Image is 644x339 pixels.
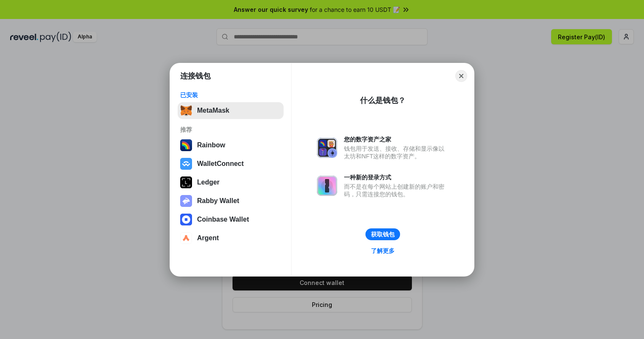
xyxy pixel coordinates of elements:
img: svg+xml,%3Csvg%20xmlns%3D%22http%3A%2F%2Fwww.w3.org%2F2000%2Fsvg%22%20fill%3D%22none%22%20viewBox... [180,195,192,207]
div: MetaMask [197,107,229,114]
button: Rainbow [178,137,284,154]
img: svg+xml,%3Csvg%20xmlns%3D%22http%3A%2F%2Fwww.w3.org%2F2000%2Fsvg%22%20fill%3D%22none%22%20viewBox... [317,138,337,158]
div: Rainbow [197,141,225,149]
div: 获取钱包 [371,231,395,238]
h1: 连接钱包 [180,71,211,81]
div: 了解更多 [371,247,395,255]
button: Close [455,70,467,82]
div: 钱包用于发送、接收、存储和显示像以太坊和NFT这样的数字资产。 [344,145,449,160]
div: Rabby Wallet [197,197,239,205]
button: MetaMask [178,102,284,119]
button: 获取钱包 [365,228,400,240]
div: Argent [197,234,219,242]
button: Rabby Wallet [178,193,284,209]
button: Argent [178,230,284,247]
div: Coinbase Wallet [197,216,249,223]
div: 什么是钱包？ [360,95,406,106]
img: svg+xml,%3Csvg%20width%3D%2228%22%20height%3D%2228%22%20viewBox%3D%220%200%2028%2028%22%20fill%3D... [180,158,192,170]
div: WalletConnect [197,160,244,168]
button: Ledger [178,174,284,191]
div: 推荐 [180,126,281,133]
img: svg+xml,%3Csvg%20xmlns%3D%22http%3A%2F%2Fwww.w3.org%2F2000%2Fsvg%22%20width%3D%2228%22%20height%3... [180,176,192,188]
button: WalletConnect [178,155,284,172]
img: svg+xml,%3Csvg%20fill%3D%22none%22%20height%3D%2233%22%20viewBox%3D%220%200%2035%2033%22%20width%... [180,105,192,117]
img: svg+xml,%3Csvg%20xmlns%3D%22http%3A%2F%2Fwww.w3.org%2F2000%2Fsvg%22%20fill%3D%22none%22%20viewBox... [317,176,337,196]
img: svg+xml,%3Csvg%20width%3D%2228%22%20height%3D%2228%22%20viewBox%3D%220%200%2028%2028%22%20fill%3D... [180,232,192,244]
img: svg+xml,%3Csvg%20width%3D%2228%22%20height%3D%2228%22%20viewBox%3D%220%200%2028%2028%22%20fill%3D... [180,214,192,225]
img: svg+xml,%3Csvg%20width%3D%22120%22%20height%3D%22120%22%20viewBox%3D%220%200%20120%20120%22%20fil... [180,139,192,151]
div: 一种新的登录方式 [344,174,449,181]
div: 您的数字资产之家 [344,136,449,143]
div: 而不是在每个网站上创建新的账户和密码，只需连接您的钱包。 [344,183,449,198]
div: 已安装 [180,91,281,99]
a: 了解更多 [366,245,400,256]
button: Coinbase Wallet [178,211,284,228]
div: Ledger [197,179,219,186]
